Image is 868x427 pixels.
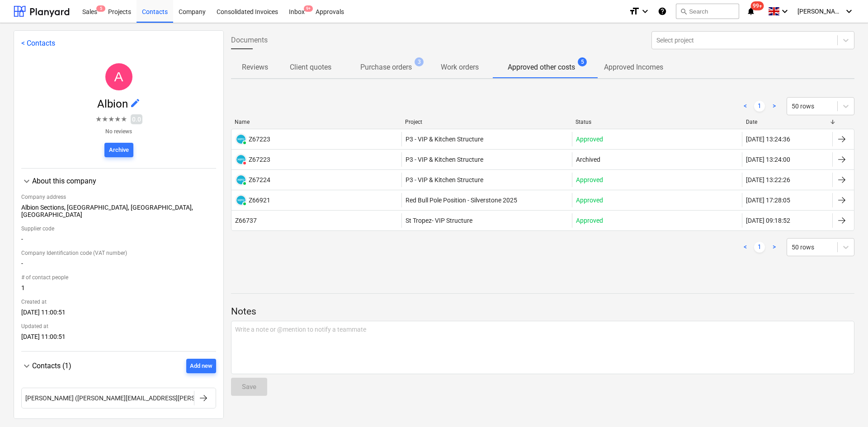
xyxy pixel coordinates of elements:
[844,6,854,17] i: keyboard_arrow_down
[97,98,130,110] span: Albion
[21,284,216,295] div: 1
[746,176,790,183] div: [DATE] 13:22:26
[25,394,277,402] div: [PERSON_NAME] ([PERSON_NAME][EMAIL_ADDRESS][PERSON_NAME][DOMAIN_NAME])
[21,176,32,187] span: keyboard_arrow_down
[21,309,216,319] div: [DATE] 11:00:51
[578,57,587,66] span: 5
[604,62,663,73] p: Approved Incomes
[360,62,412,73] p: Purchase orders
[21,190,216,204] div: Company address
[576,119,739,125] div: Status
[186,359,216,373] button: Add new
[236,196,245,205] img: xero.svg
[415,57,424,66] span: 3
[235,133,247,145] div: Invoice has been synced with Xero and its status is currently PAID
[769,101,779,112] a: Next page
[114,69,123,84] span: A
[32,177,216,185] div: About this company
[676,4,739,19] button: Search
[231,35,268,46] span: Documents
[576,196,603,205] p: Approved
[95,114,102,125] span: ★
[236,155,245,164] img: xero.svg
[242,62,268,73] p: Reviews
[131,114,142,124] span: 0.0
[102,114,108,125] span: ★
[236,135,245,144] img: xero.svg
[823,384,868,427] iframe: Chat Widget
[21,271,216,284] div: # of contact people
[304,5,313,12] span: 9+
[121,114,127,125] span: ★
[746,217,790,224] div: [DATE] 09:18:52
[235,174,247,186] div: Invoice has been synced with Xero and its status is currently PAID
[108,114,114,125] span: ★
[406,156,483,163] span: P3 - VIP & Kitchen Structure
[21,235,216,246] div: -
[751,1,764,10] span: 99+
[96,5,105,12] span: 5
[21,222,216,235] div: Supplier code
[235,154,247,165] div: Invoice has been synced with Xero and its status is currently DELETED
[249,197,270,204] div: Z66921
[21,295,216,309] div: Created at
[21,176,216,187] div: About this company
[576,155,600,164] p: Archived
[746,6,755,17] i: notifications
[406,176,483,183] span: P3 - VIP & Kitchen Structure
[576,135,603,144] p: Approved
[21,333,216,344] div: [DATE] 11:00:51
[235,119,398,125] div: Name
[406,217,472,224] span: St Tropez- VIP Structure
[235,217,257,224] div: Z66737
[406,197,517,204] span: Red Bull Pole Position - Silverstone 2025
[576,216,603,225] p: Approved
[114,114,121,125] span: ★
[109,145,129,155] div: Archive
[640,6,651,17] i: keyboard_arrow_down
[249,156,270,163] div: Z67223
[95,128,142,136] p: No reviews
[797,8,843,15] span: [PERSON_NAME]
[746,156,790,163] div: [DATE] 13:24:00
[405,119,568,125] div: Project
[290,62,331,73] p: Client quotes
[130,98,141,108] span: edit
[576,175,603,184] p: Approved
[754,242,765,253] a: Page 1 is your current page
[508,62,575,73] p: Approved other costs
[746,136,790,143] div: [DATE] 13:24:36
[769,242,779,253] a: Next page
[104,143,133,157] button: Archive
[21,359,216,373] div: Contacts (1)Add new
[21,373,216,419] div: Contacts (1)Add new
[629,6,640,17] i: format_size
[21,187,216,344] div: About this company
[249,136,270,143] div: Z67223
[441,62,479,73] p: Work orders
[249,176,270,183] div: Z67224
[190,361,212,371] div: Add new
[746,119,829,125] div: Date
[235,194,247,206] div: Invoice has been synced with Xero and its status is currently PAID
[658,6,667,17] i: Knowledge base
[21,319,216,333] div: Updated at
[21,361,32,371] span: keyboard_arrow_down
[779,6,790,17] i: keyboard_arrow_down
[105,63,132,90] div: Albion
[740,242,750,253] a: Previous page
[21,39,55,47] a: < Contacts
[32,361,71,370] span: Contacts (1)
[754,101,765,112] a: Page 1 is your current page
[680,8,687,15] span: search
[746,197,790,204] div: [DATE] 17:28:05
[231,305,854,318] p: Notes
[21,204,216,222] div: Albion Sections, [GEOGRAPHIC_DATA], [GEOGRAPHIC_DATA], [GEOGRAPHIC_DATA]
[406,136,483,143] span: P3 - VIP & Kitchen Structure
[21,260,216,271] div: -
[236,175,245,184] img: xero.svg
[21,246,216,260] div: Company Identification code (VAT number)
[740,101,750,112] a: Previous page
